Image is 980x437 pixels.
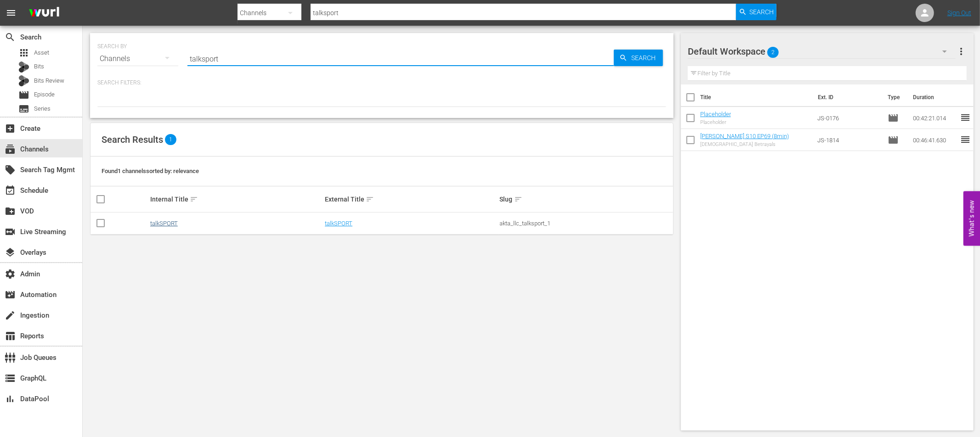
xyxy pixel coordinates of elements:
p: Search Filters: [97,79,666,87]
span: DataPool [5,393,16,404]
span: Overlays [5,247,16,258]
span: Episode [18,90,29,101]
span: sort [366,195,374,203]
span: sort [190,195,198,203]
span: Bits Review [34,76,64,85]
th: Title [700,84,812,110]
button: Search [614,50,663,66]
a: [PERSON_NAME] S10 EP69 (8min) [700,133,789,140]
span: Automation [5,289,16,300]
span: Job Queues [5,352,16,363]
td: 00:42:21.014 [909,107,960,129]
span: Schedule [5,185,16,196]
span: 1 [165,134,176,145]
span: Bits [34,62,44,71]
span: reorder [960,112,971,123]
div: Default Workspace [688,39,956,64]
div: External Title [325,194,497,205]
span: Create [5,123,16,134]
td: JS-0176 [814,107,884,129]
span: Admin [5,269,16,280]
span: Reports [5,331,16,342]
img: ans4CAIJ8jUAAAAAAAAAAAAAAAAAAAAAAAAgQb4GAAAAAAAAAAAAAAAAAAAAAAAAJMjXAAAAAAAAAAAAAAAAAAAAAAAAgAT5G... [22,2,66,24]
a: Sign Out [947,9,971,17]
td: JS-1814 [814,129,884,151]
span: Search [750,4,774,20]
span: sort [514,195,522,203]
span: Search [628,50,663,66]
span: VOD [5,206,16,217]
div: Placeholder [700,119,731,125]
span: Found 1 channels sorted by: relevance [102,168,199,174]
div: Internal Title [150,194,322,205]
span: menu [6,7,17,18]
span: Episode [888,112,899,123]
div: Slug [500,194,672,205]
span: more_vert [956,46,967,57]
span: Live Streaming [5,226,16,237]
span: Asset [34,48,49,57]
div: akta_llc_talksport_1 [500,220,672,227]
th: Duration [907,84,963,110]
a: talkSPORT [325,220,352,227]
span: Series [18,103,29,114]
span: Search Results [102,134,163,145]
button: more_vert [956,40,967,62]
span: Series [34,104,51,113]
div: [DEMOGRAPHIC_DATA] Betrayals [700,141,789,147]
button: Open Feedback Widget [963,191,980,246]
span: reorder [960,134,971,145]
span: Channels [5,144,16,155]
span: Search Tag Mgmt [5,164,16,175]
span: Ingestion [5,310,16,321]
a: talkSPORT [150,220,178,227]
th: Ext. ID [812,84,882,110]
button: Search [736,4,776,20]
th: Type [882,84,907,110]
span: Asset [18,47,29,58]
td: 00:46:41.630 [909,129,960,151]
span: GraphQL [5,373,16,384]
div: Channels [97,46,178,72]
span: 2 [767,43,779,62]
span: Search [5,32,16,43]
div: Bits [18,62,29,73]
span: Episode [888,134,899,146]
span: Episode [34,90,55,99]
div: Bits Review [18,75,29,86]
a: Placeholder [700,111,731,118]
